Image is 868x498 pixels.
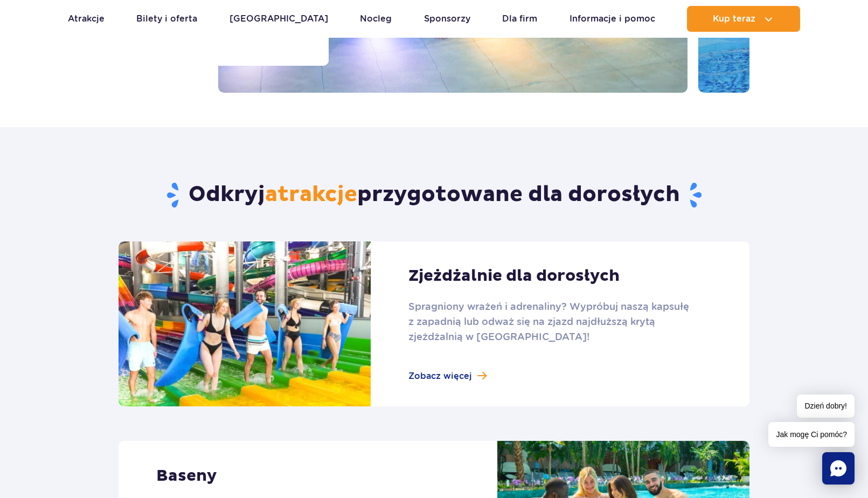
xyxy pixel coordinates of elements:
[230,6,328,32] a: [GEOGRAPHIC_DATA]
[822,452,855,485] div: Chat
[424,6,470,32] a: Sponsorzy
[687,6,800,32] button: Kup teraz
[136,6,197,32] a: Bilety i oferta
[570,6,655,32] a: Informacje i pomoc
[360,6,392,32] a: Nocleg
[713,14,755,24] span: Kup teraz
[68,6,105,32] a: Atrakcje
[768,422,855,447] span: Jak mogę Ci pomóc?
[119,181,749,209] h2: Odkryj przygotowane dla dorosłych
[265,181,357,208] span: atrakcje
[502,6,537,32] a: Dla firm
[797,395,855,418] span: Dzień dobry!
